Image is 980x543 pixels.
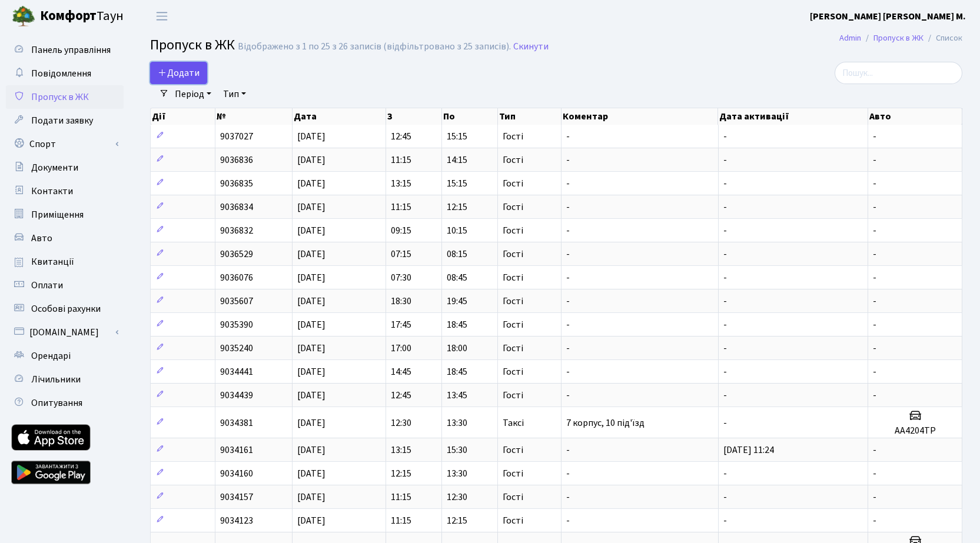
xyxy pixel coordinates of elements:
[297,444,325,457] span: [DATE]
[723,248,727,261] span: -
[723,417,727,429] span: -
[151,108,215,125] th: Дії
[513,41,549,52] a: Скинути
[873,491,876,504] span: -
[503,469,523,478] span: Гості
[6,109,124,132] a: Подати заявку
[723,342,727,355] span: -
[503,516,523,525] span: Гості
[503,249,523,259] span: Гості
[391,295,411,308] span: 18:30
[873,365,876,378] span: -
[566,154,570,166] span: -
[220,177,253,190] span: 9036835
[447,365,467,378] span: 18:45
[220,417,253,429] span: 9034381
[723,365,727,378] span: -
[6,344,124,368] a: Орендарі
[297,342,325,355] span: [DATE]
[873,318,876,331] span: -
[447,467,467,480] span: 13:30
[723,389,727,402] span: -
[297,154,325,166] span: [DATE]
[566,467,570,480] span: -
[297,224,325,237] span: [DATE]
[503,202,523,212] span: Гості
[723,491,727,504] span: -
[723,224,727,237] span: -
[503,155,523,165] span: Гості
[503,367,523,377] span: Гості
[873,514,876,527] span: -
[873,467,876,480] span: -
[297,248,325,261] span: [DATE]
[391,417,411,429] span: 12:30
[297,130,325,143] span: [DATE]
[297,365,325,378] span: [DATE]
[297,271,325,284] span: [DATE]
[391,444,411,457] span: 13:15
[6,38,124,62] a: Панель управління
[12,5,35,28] img: logo.png
[566,295,570,308] span: -
[31,208,84,221] span: Приміщення
[447,130,467,143] span: 15:15
[566,514,570,527] span: -
[150,62,207,84] a: Додати
[220,444,253,457] span: 9034161
[723,467,727,480] span: -
[391,177,411,190] span: 13:15
[566,417,645,429] span: 7 корпус, 10 під'їзд
[566,271,570,284] span: -
[873,177,876,190] span: -
[723,154,727,166] span: -
[503,132,523,141] span: Гості
[447,177,467,190] span: 15:15
[31,349,71,362] span: Орендарі
[503,226,523,235] span: Гості
[868,108,962,125] th: Авто
[442,108,498,125] th: По
[503,418,524,428] span: Таксі
[31,302,101,315] span: Особові рахунки
[238,41,511,52] div: Відображено з 1 по 25 з 26 записів (відфільтровано з 25 записів).
[6,321,124,344] a: [DOMAIN_NAME]
[566,201,570,214] span: -
[297,201,325,214] span: [DATE]
[40,6,124,26] span: Таун
[566,389,570,402] span: -
[447,389,467,402] span: 13:45
[31,279,63,292] span: Оплати
[31,161,78,174] span: Документи
[723,271,727,284] span: -
[6,226,124,250] a: Авто
[391,224,411,237] span: 09:15
[150,35,235,55] span: Пропуск в ЖК
[391,130,411,143] span: 12:45
[723,318,727,331] span: -
[723,444,774,457] span: [DATE] 11:24
[447,295,467,308] span: 19:45
[391,342,411,355] span: 17:00
[6,132,124,156] a: Спорт
[6,250,124,274] a: Квитанції
[447,201,467,214] span: 12:15
[31,397,82,409] span: Опитування
[158,66,200,79] span: Додати
[220,224,253,237] span: 9036832
[822,26,980,51] nav: breadcrumb
[220,318,253,331] span: 9035390
[220,342,253,355] span: 9035240
[6,179,124,203] a: Контакти
[447,271,467,284] span: 08:45
[391,154,411,166] span: 11:15
[503,273,523,282] span: Гості
[220,248,253,261] span: 9036529
[297,514,325,527] span: [DATE]
[873,201,876,214] span: -
[447,514,467,527] span: 12:15
[839,32,861,44] a: Admin
[391,248,411,261] span: 07:15
[297,318,325,331] span: [DATE]
[220,295,253,308] span: 9035607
